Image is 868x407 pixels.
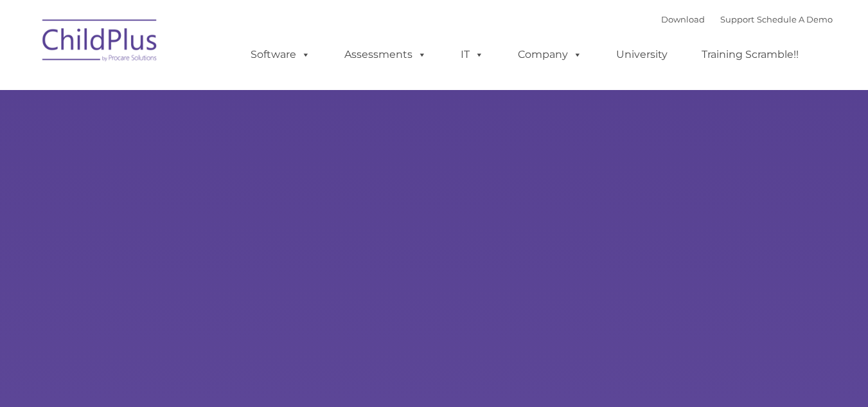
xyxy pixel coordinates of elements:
a: Support [720,14,754,24]
a: Schedule A Demo [757,14,833,24]
a: IT [448,42,497,68]
img: ChildPlus by Procare Solutions [36,10,164,75]
a: Training Scramble!! [689,42,811,68]
font: | [661,14,833,24]
a: University [603,42,680,68]
a: Company [505,42,595,68]
a: Assessments [332,42,439,68]
a: Software [238,42,323,68]
a: Download [661,14,705,24]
